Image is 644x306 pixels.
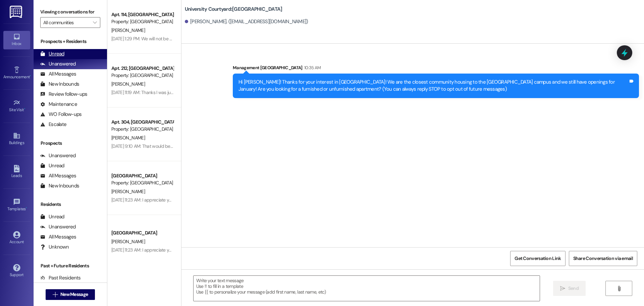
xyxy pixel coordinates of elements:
[569,251,637,266] button: Share Conversation via email
[111,179,173,186] div: Property: [GEOGRAPHIC_DATA]
[111,238,145,245] span: [PERSON_NAME]
[40,223,76,230] div: Unanswered
[34,262,107,269] div: Past + Future Residents
[46,289,95,300] button: New Message
[560,286,565,291] i: 
[40,274,81,281] div: Past Residents
[43,17,90,28] input: All communities
[111,247,211,253] div: [DATE] 11:23 AM: I appreciate your efforts, thank you!
[515,255,561,262] span: Get Conversation Link
[40,233,76,241] div: All Messages
[303,64,321,71] div: 10:35 AM
[233,64,639,74] div: Management [GEOGRAPHIC_DATA]
[60,291,88,298] span: New Message
[24,106,25,111] span: •
[3,262,30,280] a: Support
[111,27,145,33] span: [PERSON_NAME]
[40,60,76,68] div: Unanswered
[111,229,173,236] div: [GEOGRAPHIC_DATA]
[111,143,372,149] div: [DATE] 9:10 AM: That would be awesome if you could check and let me know what the correct amount ...
[111,172,173,179] div: [GEOGRAPHIC_DATA]
[111,18,173,25] div: Property: [GEOGRAPHIC_DATA]
[111,89,263,95] div: [DATE] 11:19 AM: Thanks I was just waiting to pay until that charge was removed
[616,286,622,291] i: 
[10,6,23,18] img: ResiDesk Logo
[40,71,76,78] div: All Messages
[40,50,64,57] div: Unread
[111,135,145,141] span: [PERSON_NAME]
[3,130,30,148] a: Buildings
[111,72,173,79] div: Property: [GEOGRAPHIC_DATA]
[553,281,586,296] button: Send
[40,81,79,88] div: New Inbounds
[40,244,69,251] div: Unknown
[573,255,633,262] span: Share Conversation via email
[3,163,30,181] a: Leads
[93,20,97,25] i: 
[3,97,30,115] a: Site Visit •
[185,6,282,13] b: University Courtyard: [GEOGRAPHIC_DATA]
[26,206,27,210] span: •
[34,201,107,208] div: Residents
[111,119,173,126] div: Apt. 304, [GEOGRAPHIC_DATA]
[3,31,30,49] a: Inbox
[185,18,308,25] div: [PERSON_NAME]. ([EMAIL_ADDRESS][DOMAIN_NAME])
[568,285,579,292] span: Send
[111,126,173,133] div: Property: [GEOGRAPHIC_DATA]
[3,229,30,247] a: Account
[111,36,206,42] div: [DATE] 1:29 PM: We will not be renewing our lease
[111,197,211,203] div: [DATE] 11:23 AM: I appreciate your efforts, thank you!
[40,213,64,220] div: Unread
[53,292,58,297] i: 
[111,11,173,18] div: Apt. 114, [GEOGRAPHIC_DATA]
[111,81,145,87] span: [PERSON_NAME]
[111,188,145,194] span: [PERSON_NAME]
[40,182,79,189] div: New Inbounds
[40,162,64,169] div: Unread
[40,172,76,179] div: All Messages
[34,140,107,147] div: Prospects
[40,121,66,128] div: Escalate
[510,251,565,266] button: Get Conversation Link
[40,7,100,17] label: Viewing conversations for
[3,196,30,214] a: Templates •
[40,101,77,108] div: Maintenance
[40,152,76,159] div: Unanswered
[111,65,173,72] div: Apt. 212, [GEOGRAPHIC_DATA]
[40,111,82,118] div: WO Follow-ups
[40,91,87,98] div: Review follow-ups
[34,38,107,45] div: Prospects + Residents
[238,79,628,93] div: Hi [PERSON_NAME]! Thanks for your interest in [GEOGRAPHIC_DATA]! We are the closest community hou...
[30,74,31,78] span: •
